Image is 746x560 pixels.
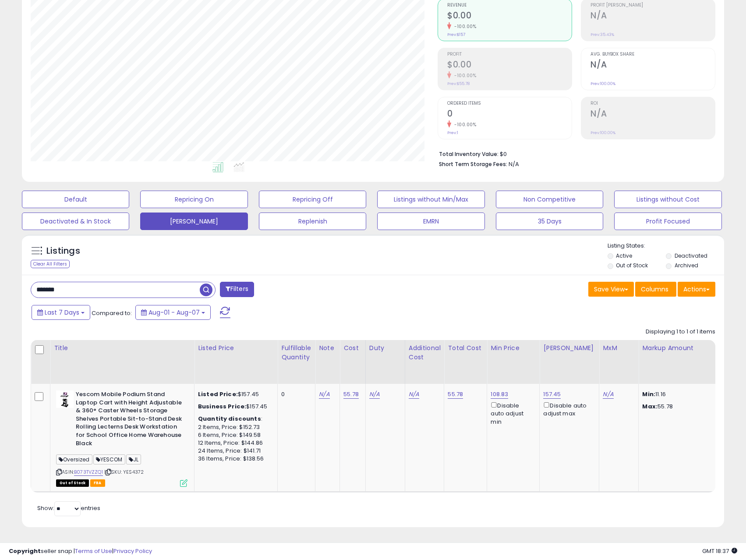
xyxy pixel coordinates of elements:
[9,547,41,555] strong: Copyright
[588,282,634,297] button: Save View
[678,282,715,297] button: Actions
[642,403,715,411] p: 55.78
[447,81,470,86] small: Prev: $55.78
[319,390,329,399] a: N/A
[37,504,100,512] span: Show: entries
[198,415,271,423] div: :
[74,468,103,476] a: B073TVZZQ1
[126,454,141,464] span: JL
[90,479,105,487] span: FBA
[590,11,715,22] h2: N/A
[46,245,80,257] h5: Listings
[590,101,715,106] span: ROI
[447,60,572,71] h2: $0.00
[259,213,366,230] button: Replenish
[496,191,603,208] button: Non Competitive
[608,242,724,250] p: Listing States:
[635,282,676,297] button: Columns
[281,390,308,398] div: 0
[646,328,715,336] div: Displaying 1 to 1 of 1 items
[702,547,737,555] span: 2025-08-15 18:37 GMT
[641,285,668,294] span: Columns
[22,213,129,230] button: Deactivated & In Stock
[447,101,572,106] span: Ordered Items
[104,468,144,475] span: | SKU: YES4372
[198,439,271,447] div: 12 Items, Price: $144.86
[444,340,487,384] th: CSV column name: cust_attr_3_Total Cost
[616,262,648,269] label: Out of Stock
[447,109,572,121] h2: 0
[447,3,572,8] span: Revenue
[377,213,484,230] button: EMRN
[56,479,89,487] span: All listings that are currently out of stock and unavailable for purchase on Amazon
[198,423,271,431] div: 2 Items, Price: $152.73
[439,150,499,158] b: Total Inventory Value:
[377,191,484,208] button: Listings without Min/Max
[590,130,615,135] small: Prev: 100.00%
[198,402,246,411] b: Business Price:
[675,262,698,269] label: Archived
[590,81,615,86] small: Prev: 100.00%
[603,390,613,399] a: N/A
[543,401,592,418] div: Disable auto adjust max
[439,148,709,159] li: $0
[447,130,458,135] small: Prev: 1
[343,344,362,353] div: Cost
[447,32,465,37] small: Prev: $157
[9,547,152,556] div: seller snap | |
[135,305,211,320] button: Aug-01 - Aug-07
[590,109,715,121] h2: N/A
[599,340,639,384] th: CSV column name: cust_attr_4_MxM
[45,308,79,317] span: Last 7 Days
[451,72,476,79] small: -100.00%
[220,282,254,297] button: Filters
[590,3,715,8] span: Profit [PERSON_NAME]
[56,390,74,408] img: 416tcNNzCNL._SL40_.jpg
[603,344,635,353] div: MxM
[409,344,441,362] div: Additional Cost
[675,252,707,259] label: Deactivated
[509,160,519,168] span: N/A
[198,447,271,455] div: 24 Items, Price: $141.71
[343,390,359,399] a: 55.78
[198,403,271,411] div: $157.45
[281,344,311,362] div: Fulfillable Quantity
[642,390,715,398] p: 11.16
[590,52,715,57] span: Avg. Buybox Share
[451,23,476,30] small: -100.00%
[198,431,271,439] div: 6 Items, Price: $149.58
[93,454,125,464] span: YESCOM
[491,401,533,426] div: Disable auto adjust min
[198,390,271,398] div: $157.45
[614,191,721,208] button: Listings without Cost
[543,344,595,353] div: [PERSON_NAME]
[365,340,405,384] th: CSV column name: cust_attr_1_Duty
[32,305,90,320] button: Last 7 Days
[198,455,271,463] div: 36 Items, Price: $138.56
[198,344,274,353] div: Listed Price
[614,213,721,230] button: Profit Focused
[590,32,614,37] small: Prev: 35.43%
[369,344,401,353] div: Duty
[140,213,247,230] button: [PERSON_NAME]
[491,344,536,353] div: Min Price
[590,60,715,71] h2: N/A
[319,344,336,353] div: Note
[56,390,187,486] div: ASIN:
[259,191,366,208] button: Repricing Off
[447,11,572,22] h2: $0.00
[148,308,200,317] span: Aug-01 - Aug-07
[439,160,507,168] b: Short Term Storage Fees:
[543,390,561,399] a: 157.45
[75,547,112,555] a: Terms of Use
[22,191,129,208] button: Default
[642,390,655,398] strong: Min:
[448,344,483,353] div: Total Cost
[140,191,247,208] button: Repricing On
[642,402,658,411] strong: Max:
[447,52,572,57] span: Profit
[113,547,152,555] a: Privacy Policy
[92,309,132,317] span: Compared to:
[496,213,603,230] button: 35 Days
[198,390,238,398] b: Listed Price:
